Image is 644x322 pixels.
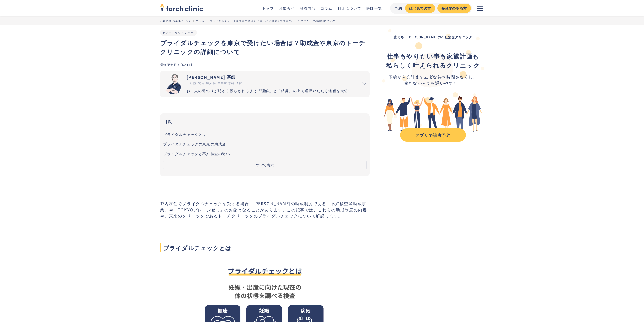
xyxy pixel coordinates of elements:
a: お知らせ [279,6,295,11]
span: ブライダルチェックとは [160,243,370,252]
a: 医師一覧 [366,6,382,11]
ul: パンくずリスト [160,19,484,23]
a: 不妊治療 torch clinic [160,19,191,23]
div: [DATE] [181,62,192,67]
a: ブライダルチェックとは [163,129,367,139]
a: コラム [321,6,333,11]
span: ブライダルチェックの東京の助成金 [163,141,226,146]
strong: 仕事もやりたい事も家族計画も [387,51,479,60]
img: torch clinic [160,2,203,13]
span: ブライダルチェックと不妊検査の違い [163,151,230,156]
div: 受診歴のある方 [441,6,467,11]
img: 市山 卓彦 [163,74,183,94]
a: home [160,4,203,13]
div: ‍ ‍ [386,51,480,70]
div: 上野院 院長 婦人科 生殖医療科 医師 [186,81,355,85]
a: ブライダルチェックと不妊検査の違い [163,148,367,158]
strong: 恵比寿・[PERSON_NAME]の不妊治療クリニック [394,35,472,39]
div: [PERSON_NAME] 医師 [186,74,355,80]
a: はじめての方 [405,4,435,13]
p: 都内在住でブライダルチェックを受ける場合、[PERSON_NAME]の助成制度である「不妊検査等助成事業」や「TOKYOプレコンゼミ」の対象となることがあります。この記事では、これらの助成制度の... [160,200,370,219]
div: 予約 [394,6,402,11]
a: アプリで診察予約 [400,128,466,142]
div: ブライダルチェックを東京で受けたい場合は？助成金や東京のトーチクリニックの詳細について [210,19,336,23]
h3: 目次 [163,118,367,125]
a: ブライダルチェックの東京の助成金 [163,139,367,148]
strong: 私らしく叶えられるクリニック [386,61,480,69]
button: すべて表示 [163,161,367,169]
div: 予約から会計までムダな待ち時間をなくし、 働きながらでも通いやすく。 [386,74,480,86]
div: 最終更新日： [160,62,181,67]
a: #ブライダルチェック [163,31,194,35]
a: [PERSON_NAME] 医師 上野院 院長 婦人科 生殖医療科 医師 お二人の道のりが明るく照らされるよう「理解」と「納得」の上で選択いただく過程を大切にしています。エビデンスに基づいた高水... [160,71,355,97]
h1: ブライダルチェックを東京で受けたい場合は？助成金や東京のトーチクリニックの詳細について [160,38,370,56]
a: トップ [262,6,274,11]
div: アプリで診察予約 [405,132,461,138]
div: はじめての方 [409,6,431,11]
a: 受診歴のある方 [437,4,471,13]
span: ブライダルチェックとは [163,132,207,137]
a: コラム [196,19,205,23]
a: 料金について [338,6,361,11]
div: お二人の道のりが明るく照らされるよう「理解」と「納得」の上で選択いただく過程を大切にしています。エビデンスに基づいた高水準の医療提供により「幸せな家族計画の実現」をお手伝いさせていただきます。 [186,88,355,93]
a: 診療内容 [300,6,316,11]
summary: 市山 卓彦 [PERSON_NAME] 医師 上野院 院長 婦人科 生殖医療科 医師 お二人の道のりが明るく照らされるよう「理解」と「納得」の上で選択いただく過程を大切にしています。エビデンスに... [160,71,370,97]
